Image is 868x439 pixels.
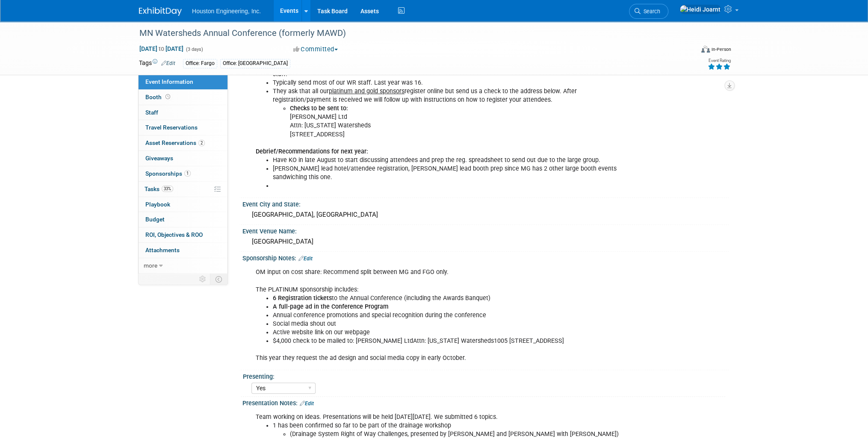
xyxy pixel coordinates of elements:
a: more [139,258,227,273]
span: Sponsorships [145,170,191,177]
span: to [157,45,165,52]
img: ExhibitDay [139,7,182,16]
span: 1 [184,170,191,177]
span: 33% [162,186,173,192]
li: [PERSON_NAME] lead hotel/attendee registration, [PERSON_NAME] lead booth prep since MG has 2 othe... [273,165,630,182]
a: Tasks33% [139,182,227,197]
div: Event Venue Name: [242,225,729,236]
a: ROI, Objectives & ROO [139,227,227,242]
td: Personalize Event Tab Strip [195,274,210,285]
li: Have KO in late August to start discussing attendees and prep the reg. spreadsheet to send out du... [273,156,630,165]
li: (Drainage System Right of Way Challenges, presented by [PERSON_NAME] and [PERSON_NAME] with [PERS... [290,430,630,439]
a: Booth [139,90,227,105]
img: Heidi Joarnt [679,5,721,14]
u: platinum and gold sponsors [329,88,404,95]
li: [PERSON_NAME] Ltd Attn: [US_STATE] Watersheds [STREET_ADDRESS] [290,104,630,138]
li: Social media shout out [273,320,630,328]
span: Playbook [145,201,170,208]
span: Booth [145,94,172,100]
div: OM input on cost share: Recommend split between MG and FGO only. The PLATINUM sponsorship include... [250,264,635,367]
a: Staff [139,105,227,120]
img: Format-Inperson.png [701,46,710,53]
span: Travel Reservations [145,124,198,131]
span: Houston Engineering, Inc. [192,8,261,15]
div: Sponsorship Notes: [242,252,729,263]
span: Booth not reserved yet [164,94,172,100]
a: Attachments [139,243,227,258]
button: Committed [290,45,341,54]
b: Debrief/Recommendations for next year: [256,148,368,155]
td: Toggle Event Tabs [210,274,228,285]
a: Giveaways [139,151,227,166]
li: Typically send most of our WR staff. Last year was 16. [273,79,630,87]
div: Office: Fargo [183,59,217,68]
a: Edit [300,401,314,407]
span: Attachments [145,247,180,253]
li: 1 has been confirmed so far to be part of the drainage workshop [273,421,630,439]
div: [GEOGRAPHIC_DATA], [GEOGRAPHIC_DATA] [249,208,723,221]
div: Event Rating [708,59,731,63]
span: Search [641,8,660,15]
div: Office: [GEOGRAPHIC_DATA] [220,59,290,68]
a: Search [629,4,668,19]
a: Event Information [139,74,227,89]
li: $4,000 check to be mailed to: [PERSON_NAME] LtdAttn: [US_STATE] Watersheds1005 [STREET_ADDRESS] [273,337,630,345]
a: Edit [161,60,175,66]
div: In-Person [711,46,731,53]
a: Travel Reservations [139,120,227,135]
b: 6 Registration tickets [273,295,332,302]
a: Playbook [139,197,227,212]
span: Staff [145,109,158,116]
a: Budget [139,212,227,227]
div: Presenting: [243,370,725,381]
div: MN Watersheds Annual Conference (formerly MAWD) [136,26,681,41]
li: Active website link on our webpage [273,328,630,337]
a: Asset Reservations2 [139,136,227,150]
li: to the Annual Conference (including the Awards Banquet) [273,294,630,303]
span: (3 days) [185,47,203,52]
td: Tags [139,59,175,68]
span: ROI, Objectives & ROO [145,231,203,238]
span: [DATE] [DATE] [139,45,184,53]
div: Presentation Notes: [242,397,729,408]
div: [GEOGRAPHIC_DATA] [249,235,723,248]
span: Tasks [145,186,173,192]
a: Edit [298,256,313,262]
b: Checks to be sent to: [290,105,348,112]
span: more [144,262,157,269]
span: Asset Reservations [145,139,205,146]
span: Budget [145,216,165,223]
span: Giveaways [145,155,173,162]
div: Event Format [643,44,731,57]
li: They ask that all our register online but send us a check to the address below. After registratio... [273,87,630,138]
span: 2 [198,140,205,146]
b: A full-page ad in the Conference Program [273,303,388,310]
span: Event Information [145,78,193,85]
li: Annual conference promotions and special recognition during the conference [273,311,630,320]
div: Event City and State: [242,198,729,209]
a: Sponsorships1 [139,166,227,181]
